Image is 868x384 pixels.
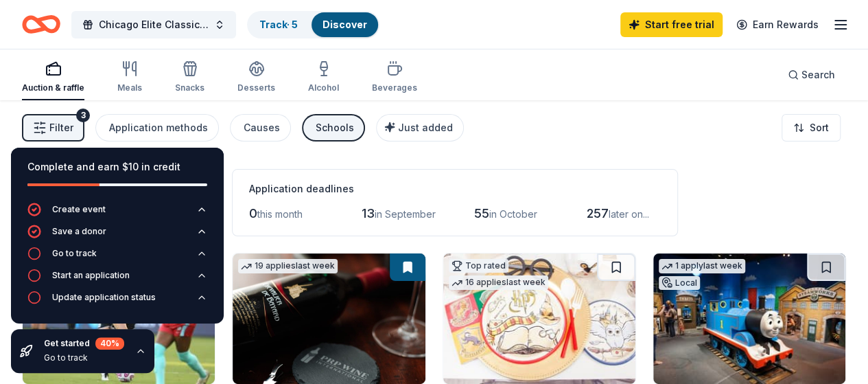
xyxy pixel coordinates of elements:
div: 1 apply last week [659,259,745,273]
span: 55 [474,206,489,221]
button: Snacks [175,55,204,100]
div: Save a donor [52,226,106,237]
button: Application methods [95,114,219,142]
button: Filter3 [22,114,84,142]
div: Go to track [44,352,124,363]
div: Alcohol [308,82,339,93]
span: this month [257,208,303,220]
a: Discover [322,19,367,30]
div: Beverages [372,82,417,93]
span: in September [375,208,436,220]
div: Go to track [52,248,97,259]
div: Application methods [109,120,208,136]
span: Just added [398,122,453,133]
span: 257 [587,206,609,221]
button: Search [777,61,846,89]
button: Meals [117,55,142,100]
span: 0 [249,206,257,221]
button: Track· 5Discover [247,11,379,38]
button: Chicago Elite Classic 2025 Basketball Showcase [71,11,236,38]
div: 3 [76,109,90,122]
div: Meals [117,82,142,93]
div: Snacks [175,82,204,93]
div: 19 applies last week [238,259,338,273]
div: Schools [316,120,354,136]
button: Beverages [372,55,417,100]
div: Causes [244,120,280,136]
a: Earn Rewards [728,12,827,37]
button: Update application status [27,291,207,313]
span: Search [801,67,835,83]
div: Update application status [52,292,156,303]
span: Filter [49,120,73,136]
button: Go to track [27,247,207,269]
button: Sort [782,114,841,142]
button: Save a donor [27,225,207,247]
span: later on... [609,208,649,220]
span: Chicago Elite Classic 2025 Basketball Showcase [99,16,209,33]
div: Desserts [237,82,275,93]
button: Create event [27,203,207,225]
div: Application deadlines [249,181,661,197]
div: Top rated [449,259,508,273]
div: Local [659,276,700,290]
div: Get started [44,337,124,350]
img: Image for Kohl Children's Museum [653,253,845,384]
span: Sort [810,120,829,136]
div: 16 applies last week [449,275,548,290]
div: Auction & raffle [22,82,84,93]
button: Auction & raffle [22,55,84,100]
button: Start an application [27,269,207,291]
button: Desserts [237,55,275,100]
span: 13 [362,206,375,221]
button: Just added [376,114,464,142]
a: Track· 5 [259,19,298,30]
button: Schools [302,114,365,142]
div: Create event [52,204,106,215]
div: 40 % [95,337,124,350]
a: Home [22,8,60,41]
a: Start free trial [620,12,723,37]
div: Complete and earn $10 in credit [27,159,207,175]
img: Image for Oriental Trading [443,253,635,384]
img: Image for PRP Wine International [233,253,425,384]
button: Causes [230,114,291,142]
div: Start an application [52,270,130,281]
button: Alcohol [308,55,339,100]
span: in October [489,208,537,220]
